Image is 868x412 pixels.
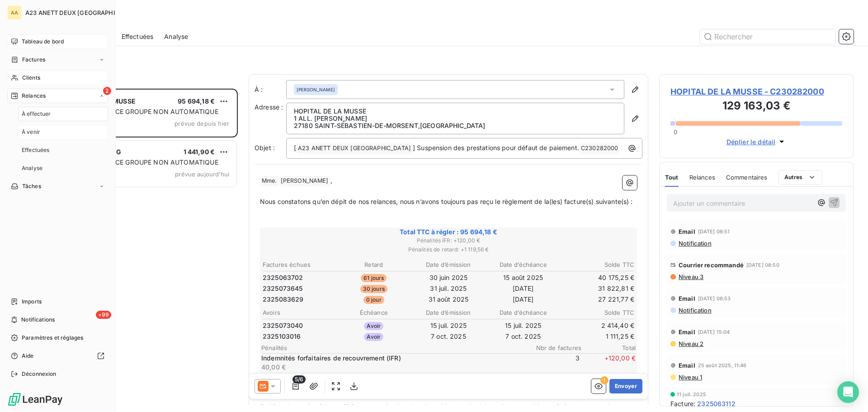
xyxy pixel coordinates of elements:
[294,108,617,115] p: HOPITAL DE LA MUSSE
[363,296,384,304] span: 0 jour
[262,321,336,331] td: 2325073040
[178,97,215,105] span: 95 694,18 €
[22,352,34,360] span: Aide
[486,321,560,331] td: 15 juil. 2025
[411,321,485,331] td: 15 juil. 2025
[724,137,789,147] button: Déplier le détail
[260,198,633,205] span: Nous constatons qu’en dépit de nos relances, nous n’avons toujours pas reçu le règlement de la(le...
[255,85,286,94] label: À :
[665,174,679,181] span: Tout
[413,144,579,152] span: ] Suspension des prestations pour défaut de paiement.
[679,261,744,269] span: Courrier recommandé
[561,273,635,283] td: 40 175,25 €
[679,295,695,302] span: Email
[96,311,111,319] span: +99
[261,344,527,351] span: Pénalités
[263,295,304,304] span: 2325083629
[361,274,387,282] span: 61 jours
[22,164,42,172] span: Analyse
[7,349,108,363] a: Aide
[22,298,42,306] span: Imports
[262,260,336,270] th: Factures échues
[294,144,296,152] span: [
[837,381,859,403] div: Open Intercom Messenger
[561,260,635,270] th: Solde TTC
[262,331,336,341] td: 2325103016
[261,354,524,363] p: Indemnités forfaitaires de recouvrement (IFR)
[297,86,335,93] span: [PERSON_NAME]
[697,399,736,408] span: 2325063112
[294,122,617,129] p: 27180 SAINT-SÉBASTIEN-DE-MORSENT , [GEOGRAPHIC_DATA]
[561,294,635,304] td: 27 221,77 €
[670,85,842,98] span: HOPITAL DE LA MUSSE - C230282000
[7,5,22,20] div: AA
[260,176,278,186] span: Mme.
[581,354,636,372] span: + 120,00 €
[561,284,635,294] td: 31 822,81 €
[698,229,730,234] span: [DATE] 08:51
[122,32,154,41] span: Effectuées
[22,334,83,342] span: Paramètres et réglages
[561,321,635,331] td: 2 414,40 €
[364,333,383,341] span: Avoir
[561,308,635,317] th: Solde TTC
[486,308,560,317] th: Date d’échéance
[103,87,111,95] span: 2
[175,120,229,127] span: prévue depuis hier
[22,146,50,154] span: Effectuées
[670,399,695,408] span: Facture :
[678,340,703,347] span: Niveau 2
[698,296,731,301] span: [DATE] 08:53
[25,9,140,16] span: A23 ANETT DEUX [GEOGRAPHIC_DATA]
[698,329,730,335] span: [DATE] 15:04
[411,308,485,317] th: Date d’émission
[609,379,642,393] button: Envoyer
[364,322,383,330] span: Avoir
[22,74,40,82] span: Clients
[261,237,636,245] span: Pénalités IFR : + 120,00 €
[674,128,677,136] span: 0
[678,240,712,247] span: Notification
[580,143,620,154] span: C230282000
[411,331,485,341] td: 7 oct. 2025
[297,143,412,154] span: A23 ANETT DEUX [GEOGRAPHIC_DATA]
[678,307,712,314] span: Notification
[65,108,218,115] span: PLAN DE RELANCE GROUPE NON AUTOMATIQUE
[411,273,485,283] td: 30 juin 2025
[164,32,188,41] span: Analyse
[184,148,215,156] span: 1 441,90 €
[43,89,238,412] div: grid
[294,115,617,122] p: 1 ALL. [PERSON_NAME]
[261,227,636,237] span: Total TTC à régler : 95 694,18 €
[527,344,581,351] span: Nbr de factures
[689,174,715,181] span: Relances
[698,363,747,368] span: 25 août 2025, 11:46
[670,98,842,116] h3: 129 163,03 €
[679,362,695,369] span: Email
[411,284,485,294] td: 31 juil. 2025
[65,158,218,166] span: PLAN DE RELANCE GROUPE NON AUTOMATIQUE
[486,331,560,341] td: 7 oct. 2025
[726,174,768,181] span: Commentaires
[292,375,306,384] span: 5/6
[411,294,485,304] td: 31 août 2025
[486,284,560,294] td: [DATE]
[21,316,55,324] span: Notifications
[486,260,560,270] th: Date d’échéance
[255,144,275,152] span: Objet :
[22,92,46,100] span: Relances
[7,392,63,407] img: Logo LeanPay
[525,354,580,372] span: 3
[677,392,706,397] span: 11 juil. 2025
[261,246,636,254] span: Pénalités de retard : + 1 119,56 €
[255,103,283,111] span: Adresse :
[726,137,776,147] span: Déplier le détail
[337,260,410,270] th: Retard
[22,56,45,64] span: Factures
[262,308,336,317] th: Avoirs
[279,176,330,186] span: [PERSON_NAME]
[679,328,695,336] span: Email
[746,262,779,268] span: [DATE] 08:50
[263,284,303,293] span: 2325073645
[679,228,695,235] span: Email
